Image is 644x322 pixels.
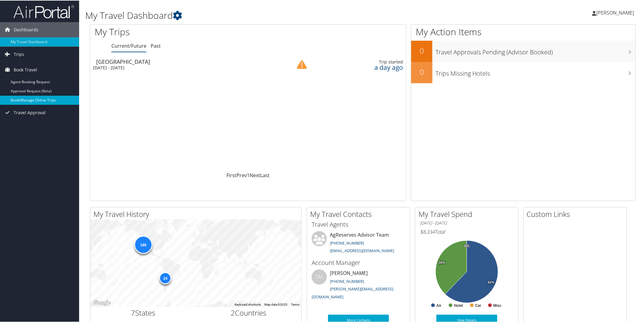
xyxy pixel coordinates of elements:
[14,46,24,61] span: Trips
[420,228,514,235] h6: Total
[201,307,297,317] h2: Countries
[250,171,260,178] a: Next
[312,220,405,228] h3: Travel Agents
[312,269,327,284] div: SM
[330,247,394,253] a: [EMAIL_ADDRESS][DOMAIN_NAME]
[247,171,250,178] a: 1
[488,280,495,284] tspan: 62%
[309,269,408,301] li: [PERSON_NAME]
[493,303,502,307] text: Misc
[592,3,640,21] a: [PERSON_NAME]
[134,235,152,253] div: 186
[131,307,135,317] span: 7
[527,208,627,219] h2: Custom Links
[420,220,514,225] h6: [DATE] - [DATE]
[260,171,270,178] a: Last
[85,9,455,21] h1: My Travel Dashboard
[92,298,112,306] img: Google
[436,303,442,307] text: Air
[411,40,635,61] a: 0Travel Approvals Pending (Advisor Booked)
[454,303,463,307] text: Hotel
[14,22,38,37] span: Dashboards
[312,258,405,266] h3: Account Manager
[411,66,432,77] h2: 0
[264,302,287,306] span: Map data ©2025
[297,59,307,69] img: alert-flat-solid-caution.png
[309,231,408,255] li: AgReserves Advisor Team
[151,42,161,49] a: Past
[436,44,635,56] h3: Travel Approvals Pending (Advisor Booked)
[95,25,270,38] h1: My Trips
[439,260,445,264] tspan: 38%
[411,61,635,83] a: 0Trips Missing Hotels
[236,171,247,178] a: Prev
[328,59,403,64] div: Trip started
[330,240,364,245] a: [PHONE_NUMBER]
[464,244,469,247] tspan: 0%
[291,302,299,306] a: Terms (opens in new tab)
[475,303,481,307] text: Car
[312,286,393,299] a: [PERSON_NAME][EMAIL_ADDRESS][DOMAIN_NAME]
[93,208,301,219] h2: My Travel History
[226,171,236,178] a: First
[310,208,410,219] h2: My Travel Contacts
[93,64,274,70] div: [DATE] - [DATE]
[13,4,74,18] img: airportal-logo.png
[411,25,635,38] h1: My Action Items
[411,45,432,55] h2: 0
[597,9,634,15] span: [PERSON_NAME]
[92,298,112,306] a: Open this area in Google Maps (opens a new window)
[14,104,46,120] span: Travel Approval
[436,66,635,77] h3: Trips Missing Hotels
[330,278,364,283] a: [PHONE_NUMBER]
[95,307,191,317] h2: States
[14,62,37,77] span: Book Travel
[328,64,403,70] div: a day ago
[159,272,171,284] div: 24
[235,302,261,306] button: Keyboard shortcuts
[111,42,146,49] a: Current/Future
[96,58,277,64] div: [GEOGRAPHIC_DATA]
[418,208,518,219] h2: My Travel Spend
[420,228,435,235] span: $8,334
[231,307,235,317] span: 2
